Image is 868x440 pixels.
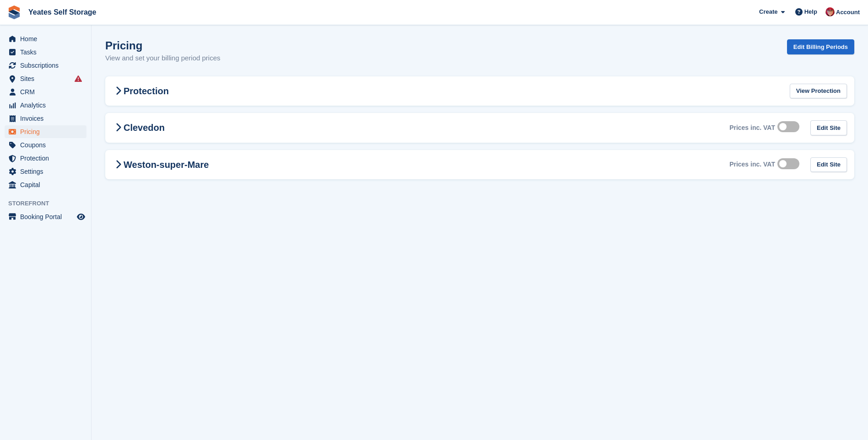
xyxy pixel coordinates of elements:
[804,7,817,16] span: Help
[5,125,86,138] a: menu
[836,8,860,17] span: Account
[790,84,847,99] a: View Protection
[20,139,75,151] span: Coupons
[787,39,854,54] a: Edit Billing Periods
[5,32,86,45] a: menu
[5,139,86,151] a: menu
[5,165,86,178] a: menu
[105,39,221,52] h1: Pricing
[810,157,847,172] a: Edit Site
[7,5,21,19] img: stora-icon-8386f47178a22dfd0bd8f6a31ec36ba5ce8667c1dd55bd0f319d3a0aa187defe.svg
[5,178,86,191] a: menu
[5,86,86,98] a: menu
[729,124,775,132] div: Prices inc. VAT
[20,178,75,191] span: Capital
[113,86,169,97] h2: Protection
[5,46,86,59] a: menu
[20,125,75,138] span: Pricing
[20,152,75,165] span: Protection
[113,122,165,133] h2: Clevedon
[20,86,75,98] span: CRM
[20,46,75,59] span: Tasks
[5,99,86,112] a: menu
[105,53,221,64] p: View and set your billing period prices
[825,7,835,16] img: Wendie Tanner
[810,120,847,135] a: Edit Site
[20,165,75,178] span: Settings
[75,211,86,222] a: Preview store
[5,59,86,72] a: menu
[20,32,75,45] span: Home
[759,7,777,16] span: Create
[20,59,75,72] span: Subscriptions
[8,199,91,208] span: Storefront
[729,161,775,168] div: Prices inc. VAT
[5,210,86,223] a: menu
[25,5,100,20] a: Yeates Self Storage
[20,210,75,223] span: Booking Portal
[20,99,75,112] span: Analytics
[5,72,86,85] a: menu
[75,75,82,82] i: Smart entry sync failures have occurred
[5,152,86,165] a: menu
[113,159,209,170] h2: Weston-super-Mare
[20,72,75,85] span: Sites
[5,112,86,125] a: menu
[20,112,75,125] span: Invoices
